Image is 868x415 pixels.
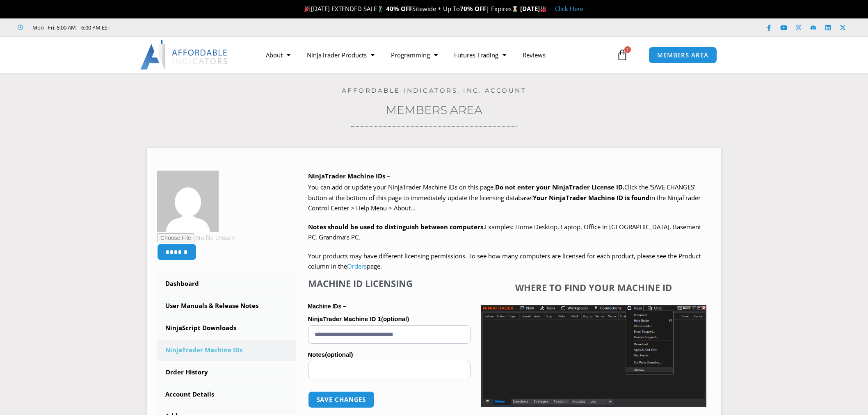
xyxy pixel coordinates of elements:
[540,6,546,12] img: 🏭
[460,5,486,13] strong: 70% OFF
[308,172,390,180] b: NinjaTrader Machine IDs –
[342,87,527,94] a: Affordable Indicators, Inc. Account
[604,43,640,67] a: 1
[657,52,708,58] span: MEMBERS AREA
[258,46,299,64] a: About
[304,6,311,12] img: 🎉
[495,183,624,191] b: Do not enter your NinjaTrader License ID.
[308,391,375,408] button: Save changes
[157,171,219,232] img: ed3ffbeb7045a0fa7708a623a70841ceebf26a34c23f0450c245bbe2b39a06d7
[555,5,583,13] a: Click Here
[308,278,471,289] h4: Machine ID Licensing
[308,223,701,242] span: Examples: Home Desktop, Laptop, Office In [GEOGRAPHIC_DATA], Basement PC, Grandma’s PC.
[347,262,367,270] a: Orders
[258,46,614,64] nav: Menu
[308,223,485,231] strong: Notes should be used to distinguish between computers.
[140,40,228,70] img: LogoAI | Affordable Indicators – NinjaTrader
[386,5,412,13] strong: 40% OFF
[308,252,701,271] span: Your products may have different licensing permissions. To see how many computers are licensed fo...
[649,47,717,64] a: MEMBERS AREA
[302,5,520,13] span: [DATE] EXTENDED SALE Sitewide + Up To | Expires
[299,46,383,64] a: NinjaTrader Products
[308,349,471,361] label: Notes
[377,6,384,12] img: 🏌️‍♂️
[157,340,296,361] a: NinjaTrader Machine IDs
[325,351,353,358] span: (optional)
[514,46,554,64] a: Reviews
[381,315,409,322] span: (optional)
[308,313,471,325] label: NinjaTrader Machine ID 1
[157,273,296,294] a: Dashboard
[533,194,650,202] strong: Your NinjaTrader Machine ID is found
[383,46,446,64] a: Programming
[157,362,296,383] a: Order History
[157,317,296,339] a: NinjaScript Downloads
[481,282,706,293] h4: Where to find your Machine ID
[446,46,514,64] a: Futures Trading
[122,23,245,32] iframe: Customer reviews powered by Trustpilot
[520,5,547,13] strong: [DATE]
[386,103,482,117] a: Members Area
[157,295,296,317] a: User Manuals & Release Notes
[308,183,701,212] span: Click the ‘SAVE CHANGES’ button at the bottom of this page to immediately update the licensing da...
[624,46,631,53] span: 1
[308,183,495,191] span: You can add or update your NinjaTrader Machine IDs on this page.
[157,384,296,405] a: Account Details
[308,303,346,310] strong: Machine IDs –
[512,6,518,12] img: ⌛
[481,305,706,407] img: Screenshot 2025-01-17 1155544 | Affordable Indicators – NinjaTrader
[30,23,110,32] span: Mon - Fri: 8:00 AM – 6:00 PM EST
